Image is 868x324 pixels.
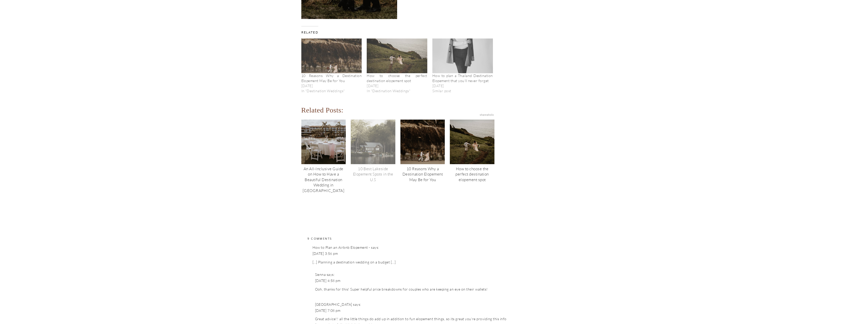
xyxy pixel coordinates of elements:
a: [DATE] 7:08 pm [315,308,341,313]
time: [DATE] [367,83,427,88]
a: Sienna [315,272,326,277]
a: How to choose the perfect destination elopement spot [367,73,427,83]
img: girl standing for her headshot, with arms crossed in black and white [432,39,493,73]
span: says: [353,302,361,307]
a: An All-Inclusive Guide on How to Have a Beautiful Destination Wedding in Mexico [301,120,346,193]
a: How to choose the perfect destination elopement spot [450,120,494,182]
time: [DATE] [432,83,493,88]
div: How to choose the perfect destination elopement spot [450,166,494,183]
a: [GEOGRAPHIC_DATA] [315,302,352,307]
div: 10 Reasons Why a Destination Elopement May Be for You [400,166,445,183]
div: Related Posts: [301,104,495,116]
em: Related [301,26,319,34]
a: How to choose the perfect destination elopement spot [367,39,427,73]
span: says: [371,245,379,250]
div: 10 Best Lakeside Elopement Spots in the U.S [351,166,395,183]
img: Bride leads groom along a rocky shore during their destination elopement. [301,39,362,73]
a: How to plan a Thailand Destination Elopement that you’ll never forget [432,73,493,83]
p: Similar post [432,88,493,93]
img: Bride and groom run through a grassy, beachside meadow during their destination elopement. [367,39,427,73]
p: In "Destination Weddings" [367,88,427,93]
p: Ooh, thanks for this! Super helpful price breakdowns for couples who are keeping an eye on their ... [315,284,509,292]
time: [DATE] [301,83,362,88]
p: […] Planning a destination wedding on a budget […] [312,257,511,265]
a: How to Plan an Airbnb Elopement - [312,245,370,250]
div: An All-Inclusive Guide on How to Have a Beautiful Destination Wedding in [GEOGRAPHIC_DATA] [301,166,346,194]
a: 10 Best Lakeside Elopement Spots in the U.S [351,120,395,182]
a: 9 Comments [307,237,332,240]
span: says: [327,272,335,277]
p: In "Destination Weddings" [301,88,362,93]
a: [DATE] 3:56 pm [312,251,338,256]
a: How to plan a Thailand Destination Elopement that you&#8217;ll never forget [432,39,493,73]
a: 10 Reasons Why a Destination Elopement May Be for You [400,120,445,182]
span: shareaholic [480,113,494,117]
a: Website Tools by Shareaholic [480,113,494,116]
a: 10 Reasons Why a Destination Elopement May Be for You [301,39,362,73]
a: [DATE] 4:58 pm [315,278,341,283]
a: 10 Reasons Why a Destination Elopement May Be for You [301,73,362,83]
